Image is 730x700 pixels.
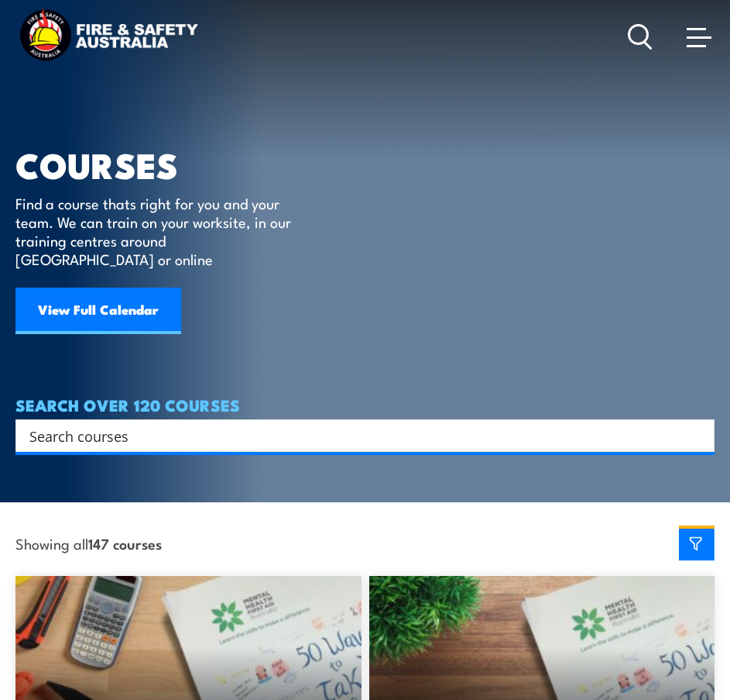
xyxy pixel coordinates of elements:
form: Search form [33,425,684,447]
input: Search input [29,424,680,447]
span: Showing all [15,535,162,551]
h1: COURSES [15,149,314,179]
strong: 147 courses [88,533,162,553]
button: Search magnifier button [687,425,709,447]
p: Find a course thats right for you and your team. We can train on your worksite, in our training c... [15,194,298,268]
h4: SEARCH OVER 120 COURSES [15,396,715,413]
a: View Full Calendar [15,288,181,334]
